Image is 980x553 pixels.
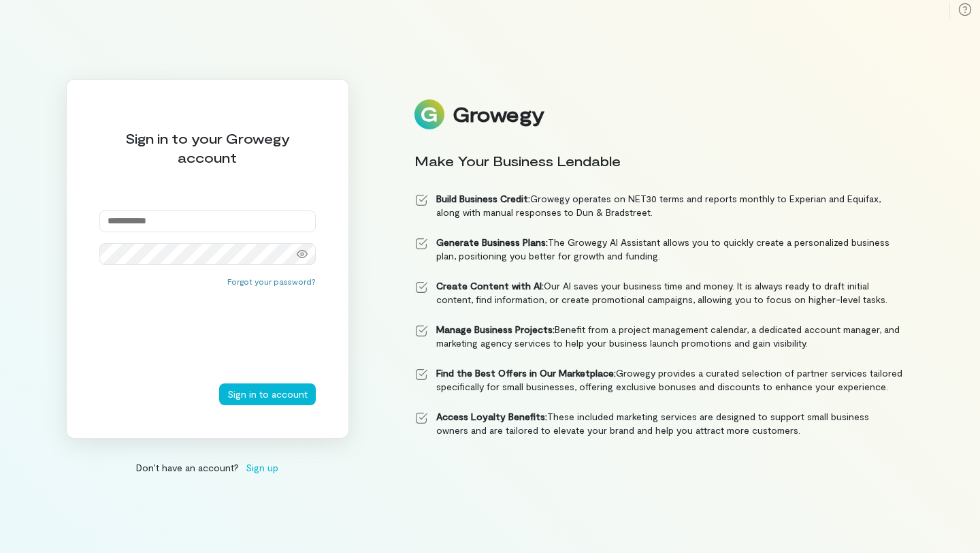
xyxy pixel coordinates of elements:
div: Make Your Business Lendable [414,151,903,170]
div: Sign in to your Growegy account [99,129,316,167]
li: Growegy operates on NET30 terms and reports monthly to Experian and Equifax, along with manual re... [414,192,903,219]
strong: Find the Best Offers in Our Marketplace: [436,367,616,379]
li: Our AI saves your business time and money. It is always ready to draft initial content, find info... [414,279,903,306]
li: Benefit from a project management calendar, a dedicated account manager, and marketing agency ser... [414,323,903,350]
img: Logo [414,99,444,129]
strong: Manage Business Projects: [436,323,555,335]
li: The Growegy AI Assistant allows you to quickly create a personalized business plan, positioning y... [414,236,903,263]
button: Forgot your password? [227,276,316,287]
li: These included marketing services are designed to support small business owners and are tailored ... [414,410,903,437]
button: Sign in to account [219,383,316,405]
div: Don’t have an account? [66,460,349,475]
strong: Access Loyalty Benefits: [436,411,547,422]
strong: Build Business Credit: [436,193,530,204]
strong: Create Content with AI: [436,280,544,291]
li: Growegy provides a curated selection of partner services tailored specifically for small business... [414,366,903,394]
span: Sign up [246,460,278,475]
strong: Generate Business Plans: [436,236,548,248]
div: Growegy [453,103,544,126]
